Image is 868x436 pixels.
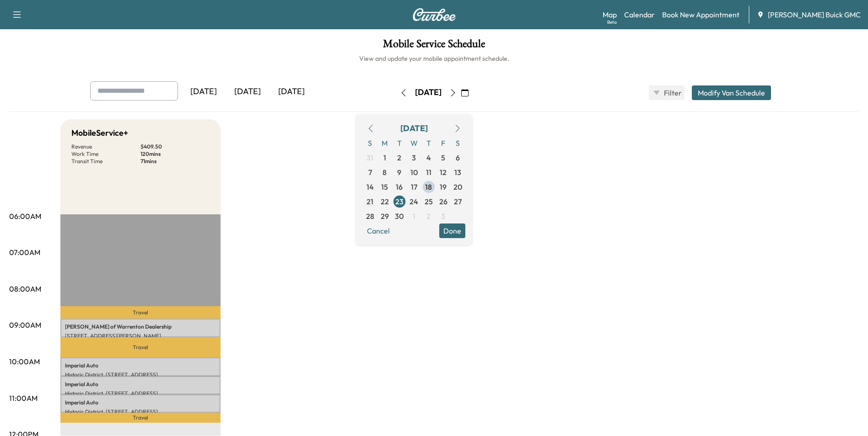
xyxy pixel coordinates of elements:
p: 06:00AM [9,211,41,222]
p: Imperial Auto [65,362,216,369]
div: [DATE] [415,87,442,98]
p: 11:00AM [9,393,38,404]
span: 3 [441,211,445,222]
span: 9 [397,167,401,178]
span: 6 [456,152,460,163]
span: 16 [396,181,403,192]
span: 28 [366,211,374,222]
span: [PERSON_NAME] Buick GMC [768,9,861,20]
p: Travel [60,413,221,423]
span: 7 [368,167,372,178]
span: 15 [381,181,388,192]
button: Cancel [363,223,394,238]
p: Revenue [71,143,140,150]
a: Calendar [624,9,655,20]
span: 21 [367,196,373,207]
div: [DATE] [226,81,270,102]
span: T [392,136,407,150]
span: 12 [440,167,447,178]
button: Done [439,223,465,238]
h1: Mobile Service Schedule [9,38,859,54]
span: Filter [664,87,680,98]
h5: MobileService+ [71,127,128,139]
span: 31 [367,152,373,163]
span: M [377,136,392,150]
span: 20 [453,181,462,192]
p: Work Time [71,150,140,158]
p: Historic District, [STREET_ADDRESS] [65,408,216,415]
span: 30 [395,211,404,222]
h6: View and update your mobile appointment schedule. [9,54,859,63]
p: Transit Time [71,158,140,165]
p: $ 409.50 [140,143,210,150]
p: Historic District, [STREET_ADDRESS] [65,371,216,378]
span: 23 [395,196,404,207]
span: 4 [426,152,431,163]
span: 11 [426,167,431,178]
span: 13 [454,167,461,178]
span: 2 [426,211,431,222]
p: 71 mins [140,158,210,165]
div: [DATE] [270,81,313,102]
p: Imperial Auto [65,399,216,406]
p: [STREET_ADDRESS][PERSON_NAME] [65,332,216,340]
p: [PERSON_NAME] of Warrenton Dealership [65,323,216,330]
span: S [363,136,377,150]
a: Book New Appointment [662,9,739,20]
div: Beta [607,19,617,26]
span: 18 [425,181,432,192]
p: Travel [60,337,221,357]
div: [DATE] [182,81,226,102]
span: F [436,136,451,150]
img: Curbee Logo [412,8,456,21]
p: 08:00AM [9,283,41,294]
span: 10 [410,167,418,178]
p: Historic District, [STREET_ADDRESS] [65,390,216,397]
p: 09:00AM [9,319,41,330]
span: 8 [383,167,387,178]
button: Modify Van Schedule [692,85,771,100]
span: 5 [441,152,445,163]
p: 10:00AM [9,356,40,367]
span: 22 [381,196,389,207]
a: MapBeta [603,9,617,20]
span: 14 [367,181,374,192]
span: 24 [410,196,418,207]
span: 29 [381,211,389,222]
span: 3 [412,152,416,163]
span: 19 [440,181,447,192]
p: Imperial Auto [65,381,216,388]
span: S [451,136,465,150]
span: 26 [439,196,447,207]
span: 27 [454,196,462,207]
button: Filter [649,85,685,100]
p: Travel [60,306,221,319]
span: 1 [413,211,415,222]
span: T [421,136,436,150]
span: 25 [425,196,433,207]
div: [DATE] [400,122,428,135]
p: 07:00AM [9,247,40,258]
span: 2 [397,152,401,163]
span: W [407,136,421,150]
span: 17 [411,181,417,192]
span: 1 [383,152,386,163]
p: 120 mins [140,150,210,158]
